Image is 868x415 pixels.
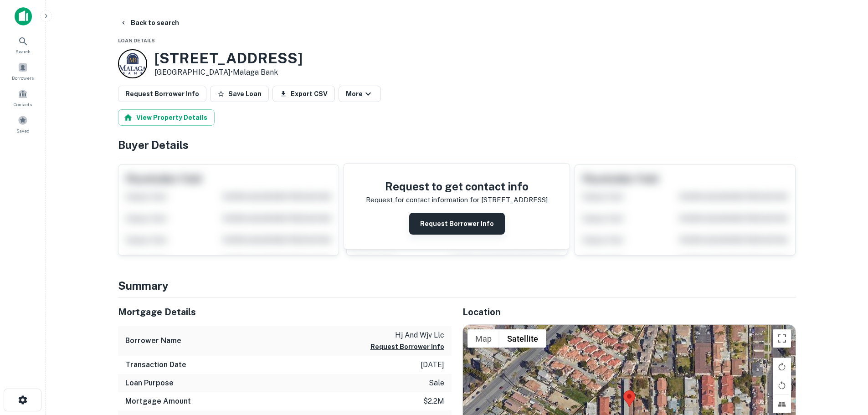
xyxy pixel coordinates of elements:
h6: Borrower Name [125,335,181,346]
a: Saved [3,112,43,136]
p: [GEOGRAPHIC_DATA] • [154,67,303,78]
button: Request Borrower Info [118,86,206,102]
p: [STREET_ADDRESS] [481,195,548,205]
span: Loan Details [118,38,155,43]
span: Saved [16,127,30,134]
a: Malaga Bank [233,68,278,77]
button: Rotate map clockwise [773,358,791,376]
button: Back to search [116,15,183,31]
h3: [STREET_ADDRESS] [154,50,303,67]
a: Contacts [3,85,43,110]
img: capitalize-icon.png [15,7,32,26]
span: Borrowers [12,74,34,82]
span: Contacts [14,101,32,108]
a: Borrowers [3,59,43,83]
button: Rotate map counterclockwise [773,376,791,395]
h4: Request to get contact info [366,178,548,195]
a: Search [3,32,43,57]
p: hj and wjv llc [370,330,444,341]
button: Show satellite imagery [499,329,546,348]
button: Show street map [467,329,499,348]
h5: Location [462,305,796,319]
p: $2.2m [423,396,444,407]
button: View Property Details [118,109,215,126]
button: Toggle fullscreen view [773,329,791,348]
iframe: Chat Widget [822,342,868,386]
span: Search [15,48,31,55]
button: More [339,86,381,102]
button: Export CSV [272,86,335,102]
h6: Loan Purpose [125,378,174,389]
h5: Mortgage Details [118,305,452,319]
h6: Mortgage Amount [125,396,191,407]
button: Save Loan [210,86,269,102]
button: Request Borrower Info [370,341,444,352]
p: [DATE] [421,359,444,370]
p: sale [429,378,444,389]
h6: Transaction Date [125,359,186,370]
p: Request for contact information for [366,195,479,205]
button: Request Borrower Info [409,213,505,235]
h4: Buyer Details [118,137,796,153]
button: Tilt map [773,395,791,413]
h4: Summary [118,277,796,294]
